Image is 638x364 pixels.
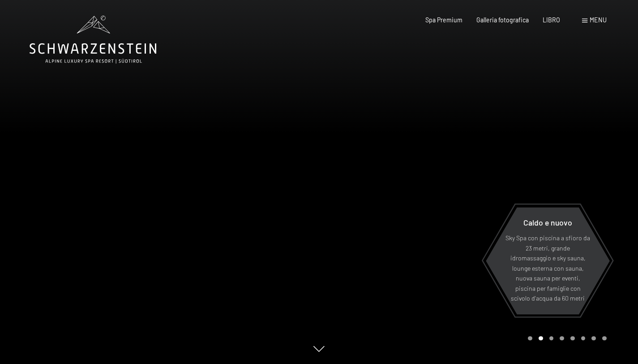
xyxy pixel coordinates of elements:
[525,336,606,341] div: Paginazione carosello
[528,336,532,341] div: Carousel Page 1
[505,234,590,302] font: Sky Spa con piscina a sfioro da 23 metri, grande idromassaggio e sky sauna, lounge esterna con sa...
[549,336,554,341] div: Pagina 3 della giostra
[581,336,586,341] div: Pagina 6 della giostra
[523,218,572,227] font: Caldo e nuovo
[602,336,607,341] div: Pagina 8 della giostra
[425,16,462,24] a: Spa Premium
[539,336,543,341] div: Carousel Page 2 (Current Slide)
[560,336,564,341] div: Pagina 4 del carosello
[570,336,575,341] div: Pagina 5 della giostra
[476,16,529,24] a: Galleria fotografica
[485,207,610,315] a: Caldo e nuovo Sky Spa con piscina a sfioro da 23 metri, grande idromassaggio e sky sauna, lounge ...
[590,16,607,24] font: menu
[591,336,596,341] div: Carosello Pagina 7
[543,16,560,24] a: LIBRO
